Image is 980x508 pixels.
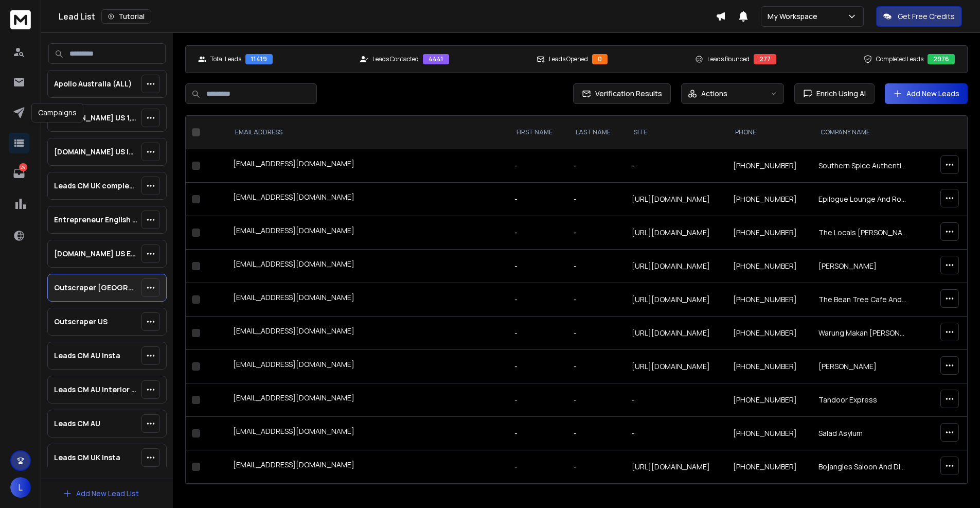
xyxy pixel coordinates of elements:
[233,426,502,441] div: [EMAIL_ADDRESS][DOMAIN_NAME]
[508,149,567,183] td: -
[727,250,813,283] td: [PHONE_NUMBER]
[727,383,813,417] td: [PHONE_NUMBER]
[727,283,813,317] td: [PHONE_NUMBER]
[812,450,914,484] td: Bojangles Saloon And Dining Room
[233,159,502,173] div: [EMAIL_ADDRESS][DOMAIN_NAME]
[812,283,914,317] td: The Bean Tree Cafe And Restaurant
[508,183,567,216] td: -
[567,383,626,417] td: -
[233,359,502,374] div: [EMAIL_ADDRESS][DOMAIN_NAME]
[54,181,137,191] p: Leads CM UK completed
[567,283,626,317] td: -
[626,149,727,183] td: -
[567,183,626,216] td: -
[508,216,567,250] td: -
[885,83,968,104] button: Add New Leads
[508,350,567,383] td: -
[567,450,626,484] td: -
[707,55,750,63] p: Leads Bounced
[812,149,914,183] td: Southern Spice Authentic Indian Cuisine
[567,317,626,350] td: -
[812,350,914,383] td: [PERSON_NAME]
[54,418,100,429] p: Leads CM AU
[626,317,727,350] td: [URL][DOMAIN_NAME]
[876,6,962,27] button: Get Free Credits
[508,317,567,350] td: -
[812,183,914,216] td: Epilogue Lounge And Rooftop Bar
[372,55,419,63] p: Leads Contacted
[59,9,716,24] div: Lead List
[567,216,626,250] td: -
[812,216,914,250] td: The Locals [PERSON_NAME][GEOGRAPHIC_DATA]
[508,250,567,283] td: -
[942,472,967,497] iframe: Intercom live chat
[233,259,502,273] div: [EMAIL_ADDRESS][DOMAIN_NAME]
[567,350,626,383] td: -
[727,149,813,183] td: [PHONE_NUMBER]
[508,283,567,317] td: -
[210,55,241,63] p: Total Leads
[55,483,147,504] button: Add New Lead List
[423,54,449,64] div: 4441
[928,54,955,64] div: 2976
[233,192,502,206] div: [EMAIL_ADDRESS][DOMAIN_NAME]
[727,317,813,350] td: [PHONE_NUMBER]
[54,317,108,327] p: Outscraper US
[768,11,822,22] p: My Workspace
[54,79,132,89] p: Apollo Australia (ALL)
[626,350,727,383] td: [URL][DOMAIN_NAME]
[876,55,923,63] p: Completed Leads
[727,350,813,383] td: [PHONE_NUMBER]
[727,183,813,216] td: [PHONE_NUMBER]
[54,452,120,463] p: Leads CM UK Insta
[101,9,151,24] button: Tutorial
[508,116,567,149] th: FIRST NAME
[626,450,727,484] td: [URL][DOMAIN_NAME]
[754,54,776,64] div: 277
[508,417,567,450] td: -
[10,477,31,498] button: L
[626,417,727,450] td: -
[812,116,914,149] th: Company Name
[508,383,567,417] td: -
[626,283,727,317] td: [URL][DOMAIN_NAME]
[245,54,273,64] div: 11419
[227,116,508,149] th: EMAIL ADDRESS
[19,163,27,171] p: 24
[567,417,626,450] td: -
[812,317,914,350] td: Warung Makan [PERSON_NAME]
[812,250,914,283] td: [PERSON_NAME]
[794,83,875,104] button: Enrich Using AI
[567,116,626,149] th: LAST NAME
[54,249,137,259] p: [DOMAIN_NAME] US Entrepreneurs (1)
[812,417,914,450] td: Salad Asylum
[233,326,502,340] div: [EMAIL_ADDRESS][DOMAIN_NAME]
[54,215,137,225] p: Entrepreneur English Insta
[233,393,502,407] div: [EMAIL_ADDRESS][DOMAIN_NAME]
[626,250,727,283] td: [URL][DOMAIN_NAME]
[727,216,813,250] td: [PHONE_NUMBER]
[567,149,626,183] td: -
[508,450,567,484] td: -
[626,216,727,250] td: [URL][DOMAIN_NAME]
[54,351,120,361] p: Leads CM AU Insta
[727,450,813,484] td: [PHONE_NUMBER]
[592,54,608,64] div: 0
[233,225,502,240] div: [EMAIL_ADDRESS][DOMAIN_NAME]
[31,103,83,122] div: Campaigns
[54,113,137,123] p: [DOMAIN_NAME] US 1,2,3,4
[626,183,727,216] td: [URL][DOMAIN_NAME]
[626,383,727,417] td: -
[701,89,727,99] p: Actions
[573,83,671,104] button: Verification Results
[727,417,813,450] td: [PHONE_NUMBER]
[233,292,502,307] div: [EMAIL_ADDRESS][DOMAIN_NAME]
[727,116,813,149] th: Phone
[591,89,662,99] span: Verification Results
[233,460,502,474] div: [EMAIL_ADDRESS][DOMAIN_NAME]
[9,163,29,184] a: 24
[54,384,137,395] p: Leads CM AU Interior Designer
[626,116,727,149] th: site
